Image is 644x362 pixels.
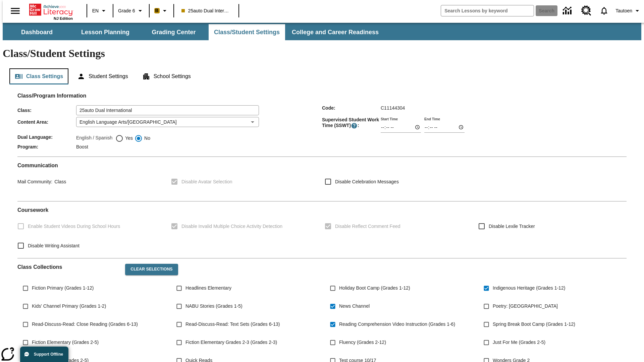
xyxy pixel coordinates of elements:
input: Class [76,105,259,115]
span: Kids' Channel Primary (Grades 1-2) [32,303,106,310]
h2: Course work [17,207,627,213]
span: Fiction Primary (Grades 1-12) [32,285,94,292]
div: Communication [17,162,627,196]
span: NJ Edition [54,16,73,20]
button: Clear Selections [125,264,178,275]
h2: Communication [17,162,627,169]
span: Code : [322,105,381,111]
span: Holiday Boot Camp (Grades 1-12) [339,285,410,292]
div: English Language Arts/[GEOGRAPHIC_DATA] [76,117,259,127]
button: Lesson Planning [72,24,139,40]
span: Class [52,179,66,184]
button: Profile/Settings [613,5,644,17]
button: School Settings [137,68,196,84]
a: Resource Center, Will open in new tab [577,2,595,20]
span: Grade 6 [118,7,135,14]
button: Boost Class color is peach. Change class color [152,5,171,17]
span: Dual Language : [17,134,76,140]
input: search field [441,5,534,16]
button: Student Settings [72,68,133,84]
span: Just For Me (Grades 2-5) [493,339,545,346]
div: SubNavbar [3,23,641,40]
div: Class/Program Information [17,99,627,151]
span: Disable Lexile Tracker [489,223,535,230]
span: Fiction Elementary (Grades 2-5) [32,339,99,346]
button: Dashboard [3,24,70,40]
h1: Class/Student Settings [3,47,641,60]
span: Class : [17,108,76,113]
div: Home [29,2,73,20]
span: Enable Student Videos During School Hours [28,223,120,230]
span: No [143,135,150,142]
button: Class Settings [9,68,68,84]
button: Support Offline [20,347,68,362]
span: Support Offline [34,352,63,357]
span: Disable Avatar Selection [181,178,232,185]
label: Start Time [381,116,398,121]
h2: Class/Program Information [17,93,627,99]
label: End Time [424,116,440,121]
span: B [155,6,159,15]
span: 25auto Dual International [181,7,231,14]
span: NABU Stories (Grades 1-5) [185,303,243,310]
span: Disable Reflect Comment Feed [335,223,400,230]
button: Grading Center [140,24,207,40]
h2: Class Collections [17,264,120,270]
span: Poetry: [GEOGRAPHIC_DATA] [493,303,558,310]
span: Fluency (Grades 2-12) [339,339,386,346]
button: Grade: Grade 6, Select a grade [115,5,147,17]
span: Disable Invalid Multiple Choice Activity Detection [181,223,282,230]
div: SubNavbar [3,24,385,40]
button: Supervised Student Work Time is the timeframe when students can take LevelSet and when lessons ar... [351,122,358,129]
span: Read-Discuss-Read: Text Sets (Grades 6-13) [185,321,280,328]
label: English / Spanish [76,134,112,142]
span: Boost [76,144,88,149]
span: Fiction Elementary Grades 2-3 (Grades 2-3) [185,339,277,346]
span: C11144304 [381,105,405,111]
span: Mail Community : [17,179,52,184]
span: Tautoen [615,7,632,14]
span: Program : [17,144,76,149]
span: Disable Writing Assistant [28,242,79,249]
span: Indigenous Heritage (Grades 1-12) [493,285,565,292]
span: Headlines Elementary [185,285,231,292]
div: Class/Student Settings [9,68,635,84]
span: Supervised Student Work Time (SSWT) : [322,117,381,129]
button: College and Career Readiness [286,24,384,40]
span: Disable Celebration Messages [335,178,399,185]
button: Language: EN, Select a language [89,5,111,17]
span: Reading Comprehension Video Instruction (Grades 1-6) [339,321,455,328]
div: Coursework [17,207,627,253]
span: Read-Discuss-Read: Close Reading (Grades 6-13) [32,321,138,328]
button: Class/Student Settings [209,24,285,40]
a: Home [29,3,73,16]
button: Open side menu [5,1,25,21]
span: Spring Break Boot Camp (Grades 1-12) [493,321,575,328]
a: Data Center [559,2,577,20]
span: Yes [123,135,133,142]
span: Content Area : [17,119,76,125]
a: Notifications [595,2,613,19]
span: EN [92,7,99,14]
span: News Channel [339,303,370,310]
